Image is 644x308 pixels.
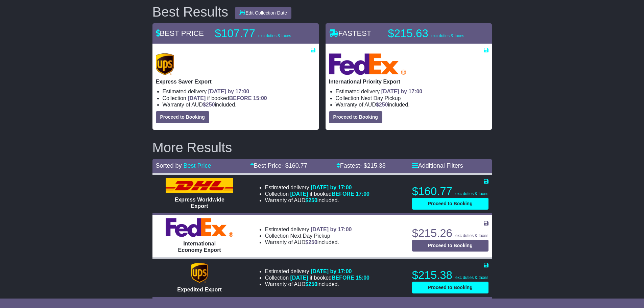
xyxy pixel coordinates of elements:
[253,95,267,101] span: 15:00
[455,275,488,280] span: exc duties & taxes
[308,281,317,287] span: 250
[289,162,307,169] span: 160.77
[258,33,291,38] span: exc duties & taxes
[206,102,215,108] span: 250
[376,102,388,108] span: $
[329,111,382,123] button: Proceed to Booking
[381,89,423,94] span: [DATE] by 17:00
[329,78,488,85] p: International Priority Export
[163,95,315,101] li: Collection
[156,29,204,38] span: BEST PRICE
[149,4,232,19] div: Best Results
[235,7,291,19] button: Edit Collection Date
[265,275,369,281] li: Collection
[305,239,317,245] span: $
[290,191,308,197] span: [DATE]
[265,281,369,287] li: Warranty of AUD included.
[412,185,488,198] p: $160.77
[332,275,354,281] span: BEFORE
[336,101,488,108] li: Warranty of AUD included.
[166,218,233,237] img: FedEx Express: International Economy Export
[361,95,401,101] span: Next Day Pickup
[265,233,352,239] li: Collection
[188,95,267,101] span: if booked
[282,162,307,169] span: - $
[178,241,221,253] span: International Economy Export
[265,184,369,191] li: Estimated delivery
[156,53,174,75] img: UPS (new): Express Saver Export
[308,239,317,245] span: 250
[356,275,369,281] span: 15:00
[265,268,369,275] li: Estimated delivery
[412,162,463,169] a: Additional Filters
[215,27,300,40] p: $107.77
[290,275,308,281] span: [DATE]
[156,78,315,85] p: Express Saver Export
[311,268,352,274] span: [DATE] by 17:00
[163,101,315,108] li: Warranty of AUD included.
[229,95,252,101] span: BEFORE
[265,239,352,245] li: Warranty of AUD included.
[329,29,372,38] span: FASTEST
[412,268,488,282] p: $215.38
[152,140,492,155] h2: More Results
[455,233,488,238] span: exc duties & taxes
[455,191,488,196] span: exc duties & taxes
[290,233,330,239] span: Next Day Pickup
[184,162,211,169] a: Best Price
[388,27,473,40] p: $215.63
[208,89,249,94] span: [DATE] by 17:00
[412,282,488,293] button: Proceed to Booking
[332,191,354,197] span: BEFORE
[163,88,315,95] li: Estimated delivery
[360,162,386,169] span: - $
[305,281,317,287] span: $
[308,197,317,203] span: 250
[265,191,369,197] li: Collection
[336,88,488,95] li: Estimated delivery
[311,227,352,232] span: [DATE] by 17:00
[379,102,388,108] span: 250
[412,198,488,210] button: Proceed to Booking
[290,275,369,281] span: if booked
[177,287,222,292] span: Expedited Export
[311,185,352,190] span: [DATE] by 17:00
[290,191,369,197] span: if booked
[412,240,488,252] button: Proceed to Booking
[431,33,464,38] span: exc duties & taxes
[412,227,488,240] p: $215.26
[191,263,208,283] img: UPS (new): Expedited Export
[265,226,352,233] li: Estimated delivery
[367,162,386,169] span: 215.38
[174,197,224,209] span: Express Worldwide Export
[336,95,488,101] li: Collection
[166,178,233,193] img: DHL: Express Worldwide Export
[156,162,182,169] span: Sorted by
[265,197,369,204] li: Warranty of AUD included.
[203,102,215,108] span: $
[250,162,307,169] a: Best Price- $160.77
[356,191,369,197] span: 17:00
[156,111,209,123] button: Proceed to Booking
[305,197,317,203] span: $
[188,95,206,101] span: [DATE]
[336,162,386,169] a: Fastest- $215.38
[329,53,406,75] img: FedEx Express: International Priority Export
